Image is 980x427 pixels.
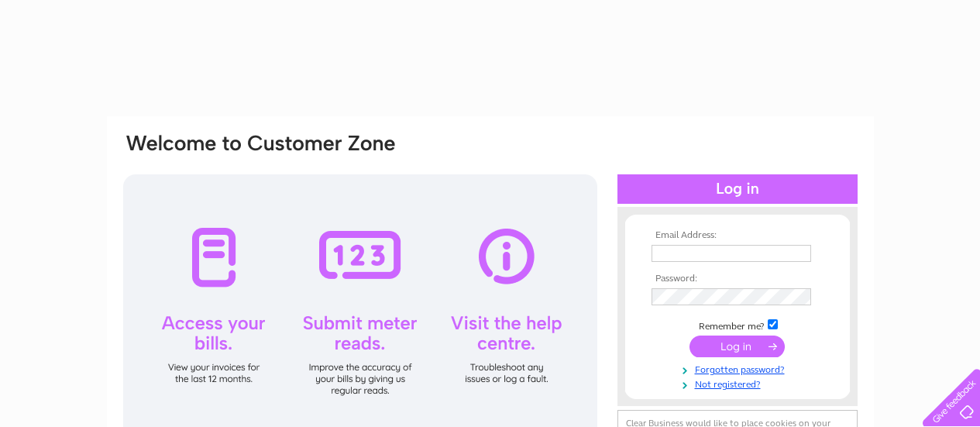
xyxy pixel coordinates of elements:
th: Email Address: [648,230,827,241]
th: Password: [648,274,827,284]
a: Not registered? [652,376,827,391]
a: Forgotten password? [652,361,827,376]
td: Remember me? [648,317,827,332]
input: Submit [689,336,785,357]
